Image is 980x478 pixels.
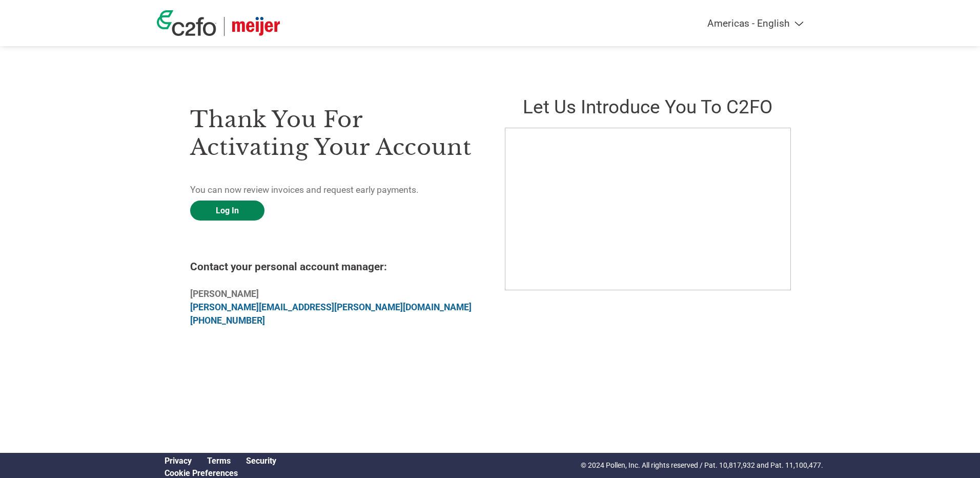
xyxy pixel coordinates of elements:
a: Security [246,456,276,466]
a: Terms [207,456,231,466]
p: You can now review invoices and request early payments. [190,183,475,196]
h4: Contact your personal account manager: [190,261,475,273]
img: Meijer [232,17,280,36]
a: Privacy [165,456,192,466]
h3: Thank you for activating your account [190,106,475,161]
h2: Let us introduce you to C2FO [505,96,790,118]
a: [PHONE_NUMBER] [190,315,265,326]
img: c2fo logo [157,10,216,36]
iframe: C2FO Introduction Video [505,128,791,290]
b: [PERSON_NAME] [190,289,259,299]
div: Open Cookie Preferences Modal [157,468,284,478]
a: Cookie Preferences, opens a dedicated popup modal window [165,468,238,478]
p: © 2024 Pollen, Inc. All rights reserved / Pat. 10,817,932 and Pat. 11,100,477. [581,460,823,471]
a: [PERSON_NAME][EMAIL_ADDRESS][PERSON_NAME][DOMAIN_NAME] [190,302,472,312]
a: Log In [190,201,264,221]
